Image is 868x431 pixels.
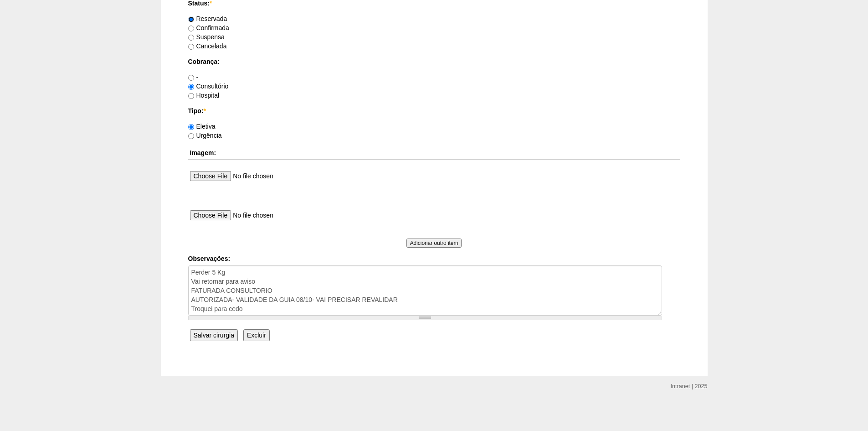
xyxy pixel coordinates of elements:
[188,254,680,263] label: Observações:
[406,239,462,248] input: Adicionar outro item
[188,106,680,115] label: Tipo:
[188,16,194,22] input: Reservada
[188,132,222,139] label: Urgência
[203,107,205,114] span: Este campo é obrigatório.
[188,35,194,41] input: Suspensa
[188,15,227,22] label: Reservada
[188,73,199,81] label: -
[188,123,216,130] label: Eletiva
[188,42,227,50] label: Cancelada
[188,265,662,316] textarea: Perder 5 Kg Vai retornar para aviso FATURADA CONSULTORIO AUTORIZADA- VALIDADE DA GUIA 08/10- VAI ...
[188,93,194,99] input: Hospital
[190,329,238,341] input: Salvar cirurgia
[188,84,194,90] input: Consultório
[243,329,270,341] input: Excluir
[188,44,194,50] input: Cancelada
[188,83,229,90] label: Consultório
[671,382,708,391] div: Intranet | 2025
[188,33,225,41] label: Suspensa
[188,133,194,139] input: Urgência
[188,124,194,130] input: Eletiva
[188,24,229,31] label: Confirmada
[188,146,680,160] th: Imagem:
[188,75,194,81] input: -
[188,92,220,99] label: Hospital
[188,26,194,31] input: Confirmada
[188,57,680,66] label: Cobrança:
